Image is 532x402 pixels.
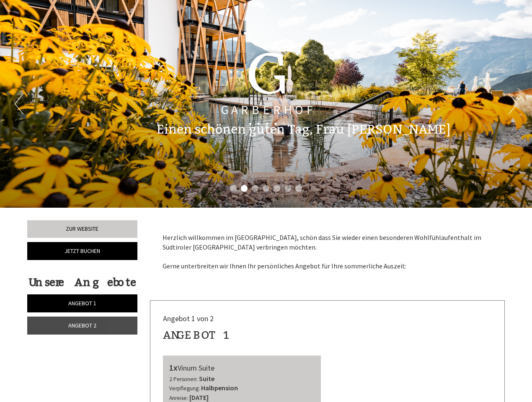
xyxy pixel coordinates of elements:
[169,385,200,392] small: Verpflegung:
[27,220,137,238] a: Zur Website
[27,242,137,260] a: Jetzt buchen
[156,123,450,137] h1: Einen schönen guten Tag, Frau [PERSON_NAME]
[169,394,188,402] small: Anreise:
[169,376,198,383] small: 2 Personen:
[199,374,214,383] b: Suite
[15,93,23,114] button: Previous
[509,93,517,114] button: Next
[189,393,209,402] b: [DATE]
[163,314,214,323] span: Angebot 1 von 2
[163,327,230,343] div: Angebot 1
[27,275,137,290] div: Unsere Angebote
[68,322,96,329] span: Angebot 2
[169,362,178,373] b: 1x
[169,362,315,374] div: Vinum Suite
[163,233,493,271] p: Herzlich willkommen im [GEOGRAPHIC_DATA], schön dass Sie wieder einen besonderen Wohlfühlaufentha...
[68,299,96,307] span: Angebot 1
[201,384,238,392] b: Halbpension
